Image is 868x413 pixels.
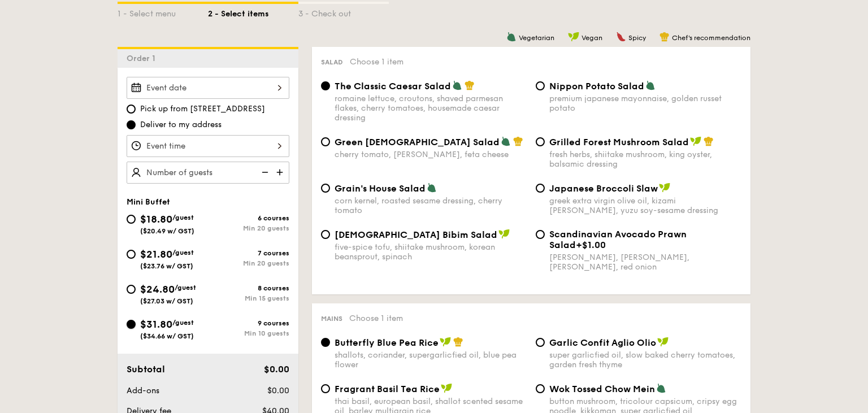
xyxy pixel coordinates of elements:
img: icon-vegetarian.fe4039eb.svg [427,182,437,193]
div: greek extra virgin olive oil, kizami [PERSON_NAME], yuzu soy-sesame dressing [549,196,741,215]
div: shallots, coriander, supergarlicfied oil, blue pea flower [335,350,527,369]
div: premium japanese mayonnaise, golden russet potato [549,94,741,113]
input: Scandinavian Avocado Prawn Salad+$1.00[PERSON_NAME], [PERSON_NAME], [PERSON_NAME], red onion [536,230,545,239]
span: Subtotal [127,364,165,375]
div: Min 10 guests [208,329,289,337]
input: Grilled Forest Mushroom Saladfresh herbs, shiitake mushroom, king oyster, balsamic dressing [536,137,545,146]
span: Deliver to my address [140,119,222,131]
span: ($23.76 w/ GST) [140,262,193,270]
div: fresh herbs, shiitake mushroom, king oyster, balsamic dressing [549,150,741,169]
span: [DEMOGRAPHIC_DATA] Bibim Salad [335,229,497,240]
span: $24.80 [140,283,175,295]
span: Japanese Broccoli Slaw [549,183,658,194]
span: Mains [321,315,342,323]
div: 3 - Check out [298,4,389,20]
span: ($27.03 w/ GST) [140,297,193,305]
input: Butterfly Blue Pea Riceshallots, coriander, supergarlicfied oil, blue pea flower [321,338,330,347]
span: Wok Tossed Chow Mein [549,384,655,394]
input: $31.80/guest($34.66 w/ GST)9 coursesMin 10 guests [127,320,136,329]
span: Fragrant Basil Tea Rice [335,384,440,394]
img: icon-spicy.37a8142b.svg [616,32,626,42]
img: icon-chef-hat.a58ddaea.svg [453,337,463,347]
span: Spicy [628,34,646,42]
span: Vegetarian [519,34,554,42]
span: Salad [321,58,343,66]
input: $18.80/guest($20.49 w/ GST)6 coursesMin 20 guests [127,215,136,224]
img: icon-vegan.f8ff3823.svg [441,383,452,393]
div: 1 - Select menu [118,4,208,20]
div: 9 courses [208,319,289,327]
img: icon-vegetarian.fe4039eb.svg [645,80,656,90]
span: ($20.49 w/ GST) [140,227,194,235]
span: +$1.00 [576,240,606,250]
input: Number of guests [127,162,289,184]
span: /guest [172,214,194,221]
input: Grain's House Saladcorn kernel, roasted sesame dressing, cherry tomato [321,184,330,193]
div: Min 20 guests [208,224,289,232]
input: [DEMOGRAPHIC_DATA] Bibim Saladfive-spice tofu, shiitake mushroom, korean beansprout, spinach [321,230,330,239]
input: Pick up from [STREET_ADDRESS] [127,105,136,114]
div: five-spice tofu, shiitake mushroom, korean beansprout, spinach [335,242,527,262]
img: icon-vegetarian.fe4039eb.svg [452,80,462,90]
img: icon-add.58712e84.svg [272,162,289,183]
img: icon-vegan.f8ff3823.svg [659,182,670,193]
input: Garlic Confit Aglio Oliosuper garlicfied oil, slow baked cherry tomatoes, garden fresh thyme [536,338,545,347]
input: Japanese Broccoli Slawgreek extra virgin olive oil, kizami [PERSON_NAME], yuzu soy-sesame dressing [536,184,545,193]
span: Choose 1 item [349,314,403,323]
div: Min 20 guests [208,259,289,267]
input: Event time [127,135,289,157]
span: /guest [172,249,194,257]
span: Garlic Confit Aglio Olio [549,337,656,348]
img: icon-chef-hat.a58ddaea.svg [659,32,670,42]
span: $0.00 [264,364,289,375]
span: Order 1 [127,54,160,63]
span: $21.80 [140,248,172,260]
span: Chef's recommendation [672,34,750,42]
img: icon-vegetarian.fe4039eb.svg [501,136,511,146]
span: /guest [175,284,196,292]
span: Grilled Forest Mushroom Salad [549,137,689,147]
img: icon-vegetarian.fe4039eb.svg [656,383,666,393]
span: Add-ons [127,386,159,395]
div: [PERSON_NAME], [PERSON_NAME], [PERSON_NAME], red onion [549,253,741,272]
img: icon-vegan.f8ff3823.svg [498,229,510,239]
span: Nippon Potato Salad [549,81,644,92]
input: Green [DEMOGRAPHIC_DATA] Saladcherry tomato, [PERSON_NAME], feta cheese [321,137,330,146]
img: icon-vegetarian.fe4039eb.svg [506,32,517,42]
div: 6 courses [208,214,289,222]
img: icon-reduce.1d2dbef1.svg [255,162,272,183]
span: $0.00 [267,386,289,395]
span: Grain's House Salad [335,183,426,194]
img: icon-chef-hat.a58ddaea.svg [704,136,714,146]
input: Wok Tossed Chow Meinbutton mushroom, tricolour capsicum, cripsy egg noodle, kikkoman, super garli... [536,384,545,393]
img: icon-vegan.f8ff3823.svg [568,32,579,42]
img: icon-chef-hat.a58ddaea.svg [513,136,523,146]
input: Nippon Potato Saladpremium japanese mayonnaise, golden russet potato [536,81,545,90]
span: Mini Buffet [127,197,170,207]
input: Event date [127,77,289,99]
span: The Classic Caesar Salad [335,81,451,92]
img: icon-vegan.f8ff3823.svg [440,337,451,347]
span: /guest [172,319,194,327]
span: $31.80 [140,318,172,331]
div: 8 courses [208,284,289,292]
div: super garlicfied oil, slow baked cherry tomatoes, garden fresh thyme [549,350,741,369]
div: Min 15 guests [208,294,289,302]
img: icon-chef-hat.a58ddaea.svg [465,80,475,90]
span: Butterfly Blue Pea Rice [335,337,439,348]
img: icon-vegan.f8ff3823.svg [657,337,669,347]
input: The Classic Caesar Saladromaine lettuce, croutons, shaved parmesan flakes, cherry tomatoes, house... [321,81,330,90]
span: $18.80 [140,213,172,225]
span: Vegan [581,34,602,42]
span: Pick up from [STREET_ADDRESS] [140,103,265,115]
span: Green [DEMOGRAPHIC_DATA] Salad [335,137,500,147]
span: Choose 1 item [350,57,403,67]
input: $24.80/guest($27.03 w/ GST)8 coursesMin 15 guests [127,285,136,294]
div: romaine lettuce, croutons, shaved parmesan flakes, cherry tomatoes, housemade caesar dressing [335,94,527,123]
div: 2 - Select items [208,4,298,20]
span: Scandinavian Avocado Prawn Salad [549,229,687,250]
div: 7 courses [208,249,289,257]
img: icon-vegan.f8ff3823.svg [690,136,701,146]
div: corn kernel, roasted sesame dressing, cherry tomato [335,196,527,215]
span: ($34.66 w/ GST) [140,332,194,340]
